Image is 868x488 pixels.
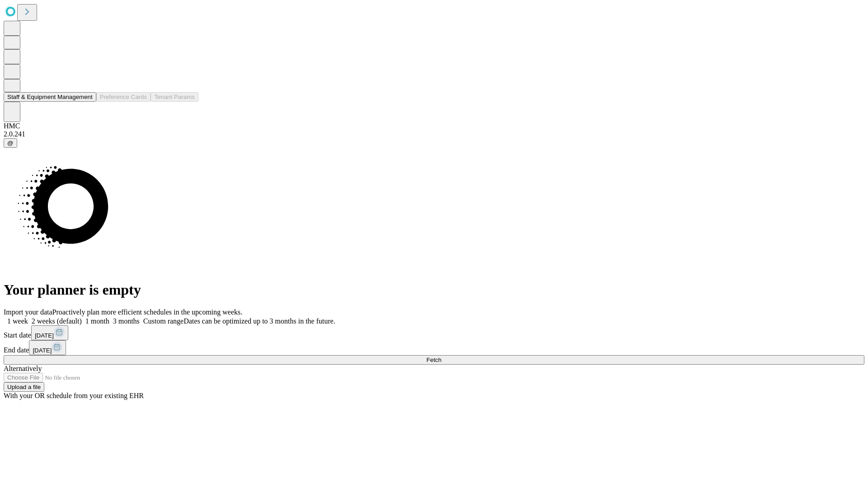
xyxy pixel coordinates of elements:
div: Start date [4,325,864,340]
button: Preference Cards [96,92,151,102]
span: 1 month [85,317,109,325]
h1: Your planner is empty [4,282,864,298]
button: Upload a file [4,382,44,392]
button: Staff & Equipment Management [4,92,96,102]
span: 1 week [7,317,28,325]
button: [DATE] [29,340,66,355]
button: [DATE] [31,325,68,340]
span: 3 months [113,317,140,325]
button: Tenant Params [151,92,198,102]
span: Custom range [143,317,184,325]
button: Fetch [4,355,864,365]
span: 2 weeks (default) [32,317,82,325]
span: @ [7,140,14,146]
span: [DATE] [33,347,52,354]
span: [DATE] [35,332,54,339]
span: Fetch [426,357,441,363]
span: Import your data [4,308,52,316]
span: Alternatively [4,365,42,372]
span: With your OR schedule from your existing EHR [4,392,144,399]
button: @ [4,138,17,148]
div: End date [4,340,864,355]
span: Proactively plan more efficient schedules in the upcoming weeks. [52,308,242,316]
div: 2.0.241 [4,130,864,138]
span: Dates can be optimized up to 3 months in the future. [184,317,335,325]
div: HMC [4,122,864,130]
